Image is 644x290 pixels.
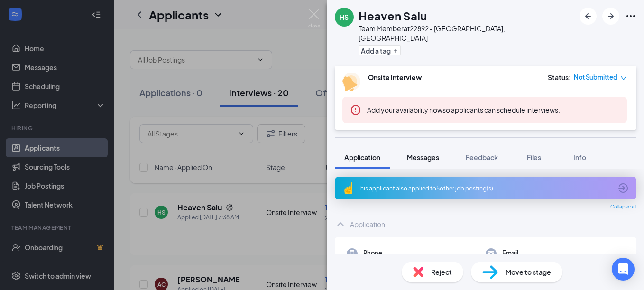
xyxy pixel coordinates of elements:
span: Collapse all [610,203,636,211]
div: Application [350,219,385,229]
button: Add your availability now [367,105,442,115]
div: Team Member at 22892 - [GEOGRAPHIC_DATA], [GEOGRAPHIC_DATA] [359,24,575,43]
button: PlusAdd a tag [359,45,401,55]
svg: Plus [393,48,398,54]
span: so applicants can schedule interviews. [367,106,560,114]
span: Not Submitted [574,72,617,82]
svg: Error [350,104,361,116]
span: Info [573,153,586,162]
h1: Heaven Salu [359,8,427,24]
span: Move to stage [506,267,551,277]
svg: ChevronUp [335,218,346,230]
b: Onsite Interview [368,73,422,82]
svg: ArrowCircle [617,182,629,194]
span: Email [502,248,606,258]
span: Application [344,153,380,162]
svg: ArrowRight [605,10,616,22]
span: Reject [431,267,452,277]
span: Feedback [466,153,498,162]
span: Files [527,153,541,162]
svg: ArrowLeftNew [582,10,594,22]
span: Phone [363,248,419,258]
div: This applicant also applied to 5 other job posting(s) [358,184,612,192]
div: Status : [548,72,571,82]
div: HS [340,12,349,22]
button: ArrowLeftNew [580,8,597,25]
button: ArrowRight [602,8,619,25]
span: down [620,75,627,82]
svg: Ellipses [625,10,636,22]
div: Open Intercom Messenger [612,258,635,281]
span: Messages [407,153,439,162]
